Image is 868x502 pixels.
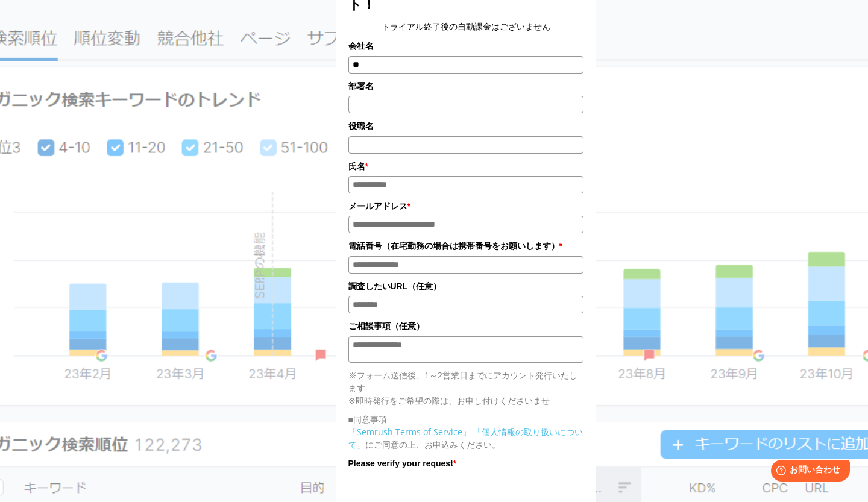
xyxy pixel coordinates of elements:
label: 電話番号（在宅勤務の場合は携帯番号をお願いします） [348,239,583,253]
center: トライアル終了後の自動課金はございません [348,20,583,33]
label: メールアドレス [348,199,583,213]
label: 氏名 [348,160,583,173]
label: 役職名 [348,119,583,133]
label: 部署名 [348,80,583,93]
label: 調査したいURL（任意） [348,280,583,293]
label: ご相談事項（任意） [348,319,583,333]
label: 会社名 [348,39,583,52]
a: 「Semrush Terms of Service」 [348,426,471,438]
a: 「個人情報の取り扱いについて」 [348,426,583,450]
p: ■同意事項 [348,413,583,425]
label: Please verify your request [348,457,583,470]
p: にご同意の上、お申込みください。 [348,425,583,451]
iframe: Help widget launcher [761,455,855,489]
p: ※フォーム送信後、1～2営業日までにアカウント発行いたします ※即時発行をご希望の際は、お申し付けくださいませ [348,369,583,407]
